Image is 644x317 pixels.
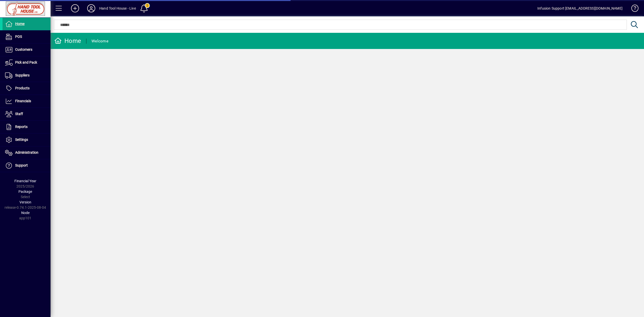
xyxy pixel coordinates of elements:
[3,108,51,120] a: Staff
[3,31,51,43] a: POS
[15,150,38,154] span: Administration
[14,179,36,183] span: Financial Year
[3,82,51,95] a: Products
[15,60,37,64] span: Pick and Pack
[18,190,32,194] span: Package
[3,69,51,82] a: Suppliers
[15,73,30,77] span: Suppliers
[15,86,30,90] span: Products
[537,4,623,12] div: Infusion Support [EMAIL_ADDRESS][DOMAIN_NAME]
[3,134,51,146] a: Settings
[54,37,81,45] div: Home
[99,4,136,12] div: Hand Tool House - Live
[3,56,51,69] a: Pick and Pack
[3,159,51,172] a: Support
[83,4,99,13] button: Profile
[15,125,28,129] span: Reports
[15,99,31,103] span: Financials
[3,43,51,56] a: Customers
[91,37,108,45] div: Welcome
[19,200,31,204] span: Version
[3,146,51,159] a: Administration
[3,121,51,133] a: Reports
[21,211,30,215] span: Node
[15,47,32,51] span: Customers
[628,1,638,17] a: Knowledge Base
[15,138,28,142] span: Settings
[15,22,25,26] span: Home
[15,163,28,167] span: Support
[3,95,51,108] a: Financials
[67,4,83,13] button: Add
[15,112,23,116] span: Staff
[15,35,22,39] span: POS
